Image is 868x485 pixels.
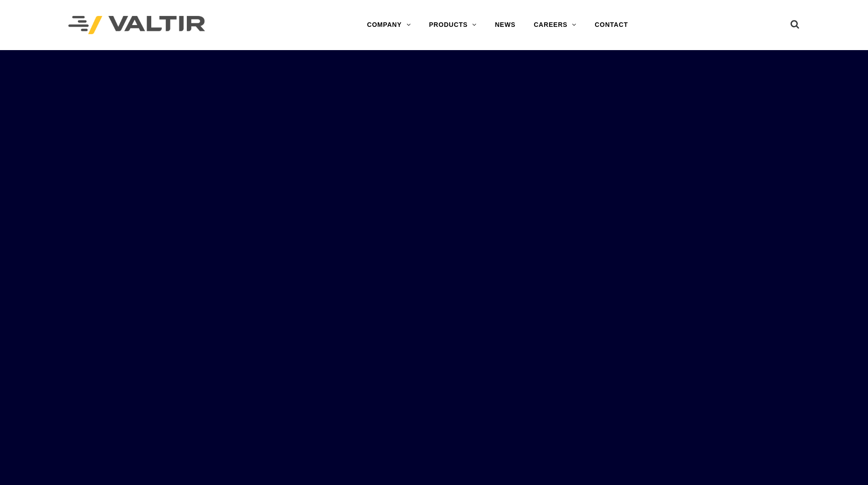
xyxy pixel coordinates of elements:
[586,16,637,34] a: CONTACT
[524,16,586,34] a: CAREERS
[420,16,486,34] a: PRODUCTS
[68,16,205,35] img: Valtir
[486,16,524,34] a: NEWS
[358,16,420,34] a: COMPANY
